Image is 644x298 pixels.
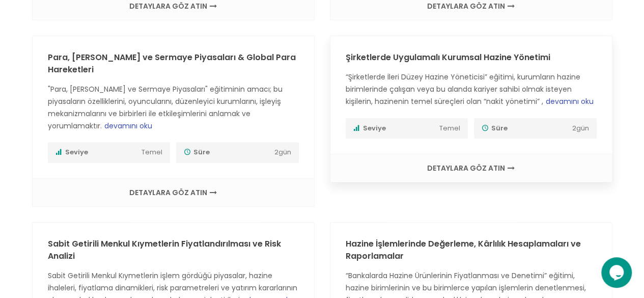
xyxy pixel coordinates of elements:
[43,3,304,10] a: DETAYLARA GÖZ ATIN
[48,238,281,262] a: Sabit Getirili Menkul Kıymetlerin Fiyatlandırılması ve Risk Analizi
[346,72,594,106] span: “Şirketlerde İleri Düzey Hazine Yöneticisi” eğitimi, kurumların hazine birimlerinde çalışan veya ...
[546,96,594,106] span: devamını oku
[341,3,602,10] a: DETAYLARA GÖZ ATIN
[274,147,291,158] span: 2 gün
[55,147,139,158] span: Seviye
[43,189,304,196] a: DETAYLARA GÖZ ATIN
[353,123,437,134] span: Seviye
[346,238,581,262] a: Hazine İşlemlerinde Değerleme, Kârlılık Hesaplamaları ve Raporlamalar
[346,51,550,63] a: Şirketlerde Uygulamalı Kurumsal Hazine Yönetimi
[601,257,634,288] iframe: chat widget
[48,51,296,75] a: Para, [PERSON_NAME] ve Sermaye Piyasaları & Global Para Hareketleri
[341,165,602,172] a: DETAYLARA GÖZ ATIN
[48,84,283,130] span: "Para, [PERSON_NAME] ve Sermaye Piyasaları" eğitiminin amacı; bu piyasaların özelliklerini, oyunc...
[142,147,162,158] span: Temel
[439,123,460,134] span: Temel
[482,123,570,134] span: Süre
[104,121,152,131] span: devamını oku
[572,123,589,134] span: 2 gün
[184,147,272,158] span: Süre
